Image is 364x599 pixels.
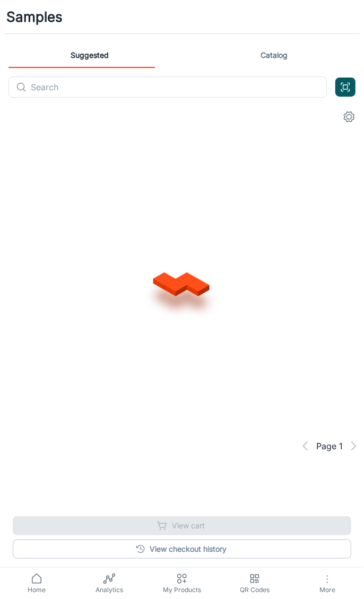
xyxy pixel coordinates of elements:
button: settings [339,106,360,127]
span: My Products [152,585,212,595]
button: Open QR code scanner [335,78,356,97]
a: My Products [145,568,218,599]
span: Analytics [79,585,139,595]
input: Search [31,76,327,98]
a: Catalog [193,42,356,68]
a: Analytics [73,568,145,599]
span: Home [6,585,66,595]
span: Page 1 [316,440,343,452]
button: More [291,568,364,599]
a: View checkout history [13,540,351,559]
h1: Samples [6,6,63,27]
a: Suggested [8,42,171,68]
span: More [298,586,358,594]
a: QR Codes [219,568,291,599]
span: QR Codes [225,585,285,595]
